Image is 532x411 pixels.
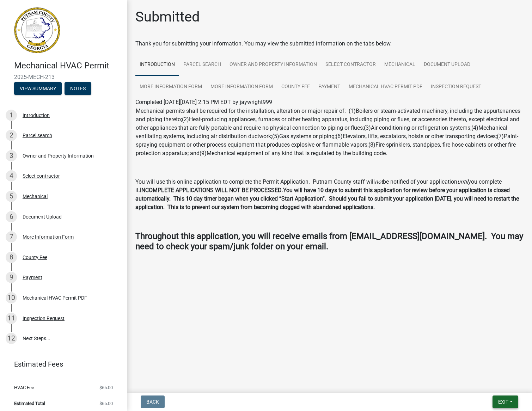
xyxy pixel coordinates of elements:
[420,54,475,76] a: Document Upload
[135,8,200,25] h1: Submitted
[6,191,17,202] div: 5
[6,313,17,324] div: 11
[135,231,523,251] strong: Throughout this application, you will receive emails from [EMAIL_ADDRESS][DOMAIN_NAME]. You may n...
[6,357,116,371] a: Estimated Fees
[135,178,524,211] p: You will use this online application to complete the Permit Application. Putnam County staff will...
[14,385,34,390] span: HVAC Fee
[65,86,91,92] wm-modal-confirm: Notes
[6,110,17,121] div: 1
[206,76,277,98] a: More Information Form
[23,295,87,300] div: Mechanical HVAC Permit PDF
[14,86,62,92] wm-modal-confirm: Summary
[6,272,17,283] div: 9
[314,76,344,98] a: Payment
[14,82,62,95] button: View Summary
[6,333,17,344] div: 12
[493,395,518,408] button: Exit
[14,61,121,71] h4: Mechanical HVAC Permit
[65,82,91,95] button: Notes
[23,153,94,158] div: Owner and Property Information
[321,54,380,76] a: Select contractor
[14,401,45,406] span: Estimated Total
[380,54,420,76] a: Mechanical
[141,395,165,408] button: Back
[427,76,485,98] a: Inspection Request
[6,130,17,141] div: 2
[99,385,113,390] span: $65.00
[23,234,74,239] div: More Information Form
[23,275,42,280] div: Payment
[344,76,427,98] a: Mechanical HVAC Permit PDF
[23,214,62,219] div: Document Upload
[375,178,383,185] i: not
[135,106,524,158] td: Mechanical permits shall be required for the installation, alteration or major repair of: (1)Boil...
[23,255,47,260] div: County Fee
[6,170,17,182] div: 4
[457,178,468,185] i: until
[135,54,179,76] a: Introduction
[225,54,321,76] a: Owner and Property Information
[99,401,113,406] span: $65.00
[135,187,519,210] strong: You will have 10 days to submit this application for review before your application is closed aut...
[14,7,60,53] img: Putnam County, Georgia
[146,399,159,405] span: Back
[23,316,65,321] div: Inspection Request
[277,76,314,98] a: County Fee
[140,187,282,194] strong: INCOMPLETE APPLICATIONS WILL NOT BE PROCESSED
[6,231,17,243] div: 7
[135,76,206,98] a: More Information Form
[23,133,52,138] div: Parcel search
[6,292,17,303] div: 10
[6,150,17,161] div: 3
[23,194,48,199] div: Mechanical
[179,54,225,76] a: Parcel search
[498,399,508,405] span: Exit
[135,39,524,48] div: Thank you for submitting your information. You may view the submitted information on the tabs below.
[23,173,60,178] div: Select contractor
[6,252,17,263] div: 8
[135,99,272,105] span: Completed [DATE][DATE] 2:15 PM EDT by jaywright999
[6,211,17,222] div: 6
[23,113,50,118] div: Introduction
[14,74,113,80] span: 2025-MECH-213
